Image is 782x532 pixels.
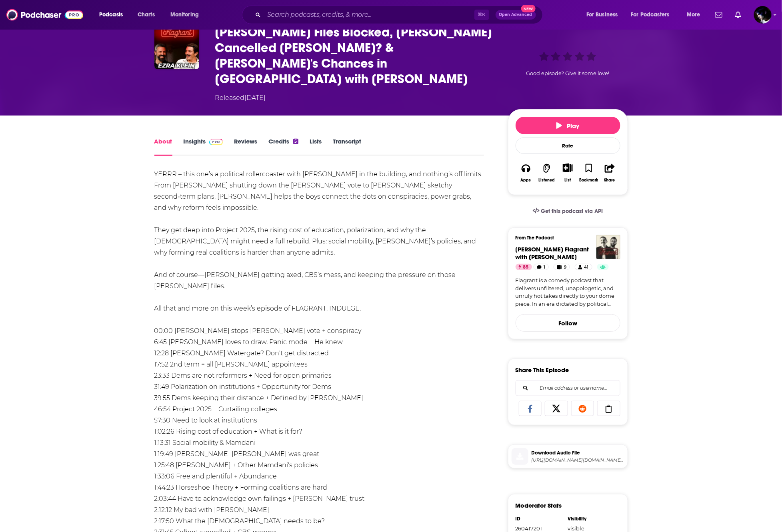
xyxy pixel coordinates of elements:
[516,235,614,241] h3: From The Podcast
[521,5,536,12] span: New
[578,158,599,187] button: Bookmark
[521,178,531,183] div: Apps
[154,137,172,156] a: About
[268,137,298,156] a: Credits5
[499,13,532,17] span: Open Advanced
[568,516,615,522] div: Visibility
[557,158,578,187] div: Show More ButtonList
[712,8,726,22] a: Show notifications dropdown
[516,516,563,522] div: ID
[631,9,670,20] span: For Podcasters
[754,6,772,24] img: User Profile
[541,208,603,215] span: Get this podcast via API
[519,401,542,416] a: Share on Facebook
[545,401,568,416] a: Share on X/Twitter
[596,235,620,259] img: Andrew Schulz's Flagrant with Akaash Singh
[516,314,620,332] button: Follow
[474,10,489,20] span: ⌘ K
[496,10,536,20] button: Open AdvancedNew
[599,158,620,187] button: Share
[516,502,562,509] h3: Moderator Stats
[99,9,123,20] span: Podcasts
[215,24,495,87] h1: Epstein Files Blocked, Trump Cancelled Colbert? & Zohran's Chances in NYC with Ezra Klein
[581,8,628,21] button: open menu
[516,366,569,374] h3: Share This Episode
[532,449,624,456] span: Download Audio File
[681,8,710,21] button: open menu
[512,448,624,465] a: Download Audio File[URL][DOMAIN_NAME][DOMAIN_NAME][DOMAIN_NAME][DOMAIN_NAME][DOMAIN_NAME]
[584,263,589,271] span: 41
[234,137,257,156] a: Reviews
[564,263,566,271] span: 9
[565,177,571,183] div: List
[522,381,614,396] input: Email address or username...
[523,263,529,271] span: 85
[579,178,598,183] div: Bookmark
[586,9,618,20] span: For Business
[626,8,681,21] button: open menu
[534,264,549,270] a: 1
[544,263,545,271] span: 1
[604,178,615,183] div: Share
[687,9,700,20] span: More
[536,158,557,187] button: Listened
[526,201,610,221] a: Get this podcast via API
[250,6,550,24] div: Search podcasts, credits, & more...
[333,137,361,156] a: Transcript
[184,137,223,156] a: InsightsPodchaser Pro
[516,245,589,261] a: Andrew Schulz's Flagrant with Akaash Singh
[264,8,474,21] input: Search podcasts, credits, & more...
[754,6,772,24] button: Show profile menu
[516,380,620,396] div: Search followers
[516,277,620,308] a: Flagrant is a comedy podcast that delivers unfiltered, unapologetic, and unruly hot takes directl...
[554,264,570,270] a: 9
[170,9,199,20] span: Monitoring
[568,525,615,532] div: visible
[516,117,620,134] button: Play
[209,139,223,145] img: Podchaser Pro
[516,137,620,154] div: Rate
[132,8,160,21] a: Charts
[310,137,322,156] a: Lists
[516,525,563,532] div: 260417201
[516,158,536,187] button: Apps
[6,7,83,22] img: Podchaser - Follow, Share and Rate Podcasts
[732,8,744,22] a: Show notifications dropdown
[516,245,589,261] span: [PERSON_NAME] Flagrant with [PERSON_NAME]
[516,264,532,270] a: 85
[556,122,579,130] span: Play
[215,93,266,103] div: Released [DATE]
[575,264,592,270] a: 41
[94,8,133,21] button: open menu
[560,163,576,172] button: Show More Button
[165,8,209,21] button: open menu
[597,401,620,416] a: Copy Link
[754,6,772,24] span: Logged in as zreese
[539,178,555,183] div: Listened
[532,457,624,463] span: https://www.podtrac.com/pts/redirect.mp3/pdst.fm/e/pscrb.fm/rss/p/mgln.ai/e/27/traffic.megaphone....
[571,401,594,416] a: Share on Reddit
[293,139,298,144] div: 5
[154,24,199,69] img: Epstein Files Blocked, Trump Cancelled Colbert? & Zohran's Chances in NYC with Ezra Klein
[526,70,610,76] span: Good episode? Give it some love!
[138,9,155,20] span: Charts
